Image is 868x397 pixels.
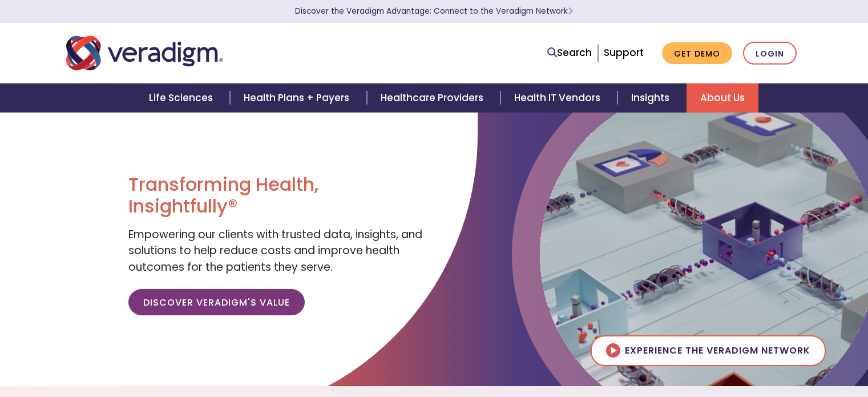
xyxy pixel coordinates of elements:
a: Login [743,42,797,65]
a: Search [547,45,592,61]
a: Get Demo [662,42,732,65]
span: Empowering our clients with trusted data, insights, and solutions to help reduce costs and improv... [128,227,422,275]
img: Veradigm logo [66,34,223,72]
a: Insights [617,83,687,113]
a: Support [604,46,644,59]
a: Discover the Veradigm Advantage: Connect to the Veradigm NetworkLearn More [295,6,573,17]
a: Health Plans + Payers [230,83,366,113]
span: Learn More [568,6,573,17]
a: Healthcare Providers [367,83,500,113]
a: Discover Veradigm's Value [128,289,305,315]
a: Life Sciences [135,83,230,113]
a: About Us [687,83,758,113]
h1: Transforming Health, Insightfully® [128,174,425,218]
a: Health IT Vendors [500,83,617,113]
